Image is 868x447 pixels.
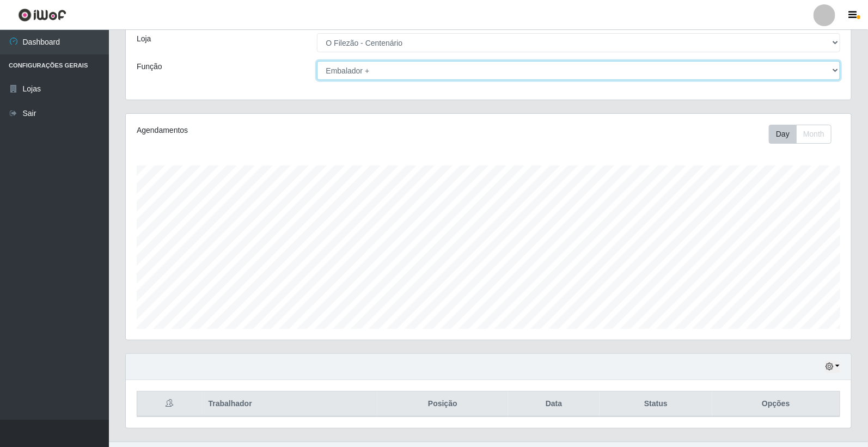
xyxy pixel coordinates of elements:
[712,391,840,417] th: Opções
[600,391,712,417] th: Status
[377,391,508,417] th: Posição
[508,391,600,417] th: Data
[769,125,832,144] div: First group
[137,33,151,45] label: Loja
[18,8,66,22] img: CoreUI Logo
[796,125,832,144] button: Month
[769,125,840,144] div: Toolbar with button groups
[769,125,797,144] button: Day
[137,125,420,136] div: Agendamentos
[202,391,377,417] th: Trabalhador
[137,61,162,72] label: Função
